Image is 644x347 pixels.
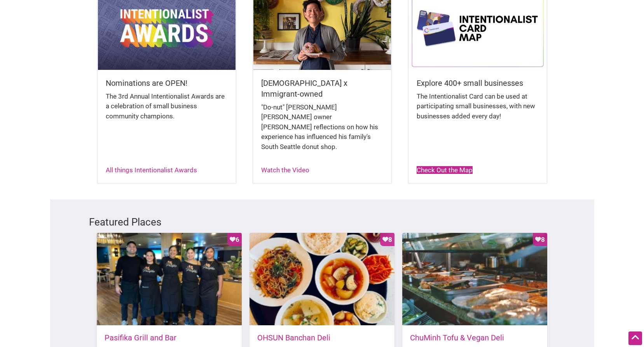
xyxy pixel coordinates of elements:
[105,333,176,342] a: Pasifika Grill and Bar
[261,102,383,160] div: "Do-nut" [PERSON_NAME] [PERSON_NAME] owner [PERSON_NAME] reflections on how his experience has in...
[261,78,383,99] h5: [DEMOGRAPHIC_DATA] x Immigrant-owned
[417,166,473,174] a: Check Out the Map
[417,92,539,129] div: The Intentionalist Card can be used at participating small businesses, with new businesses added ...
[106,78,228,88] h5: Nominations are OPEN!
[261,166,309,174] a: Watch the Video
[410,333,504,342] a: ChuMinh Tofu & Vegan Deli
[628,331,642,345] div: Scroll Back to Top
[89,215,555,229] h3: Featured Places
[106,166,197,174] a: All things Intentionalist Awards
[417,78,539,88] h5: Explore 400+ small businesses
[257,333,330,342] a: OHSUN Banchan Deli
[106,92,228,129] div: The 3rd Annual Intentionalist Awards are a celebration of small business community champions.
